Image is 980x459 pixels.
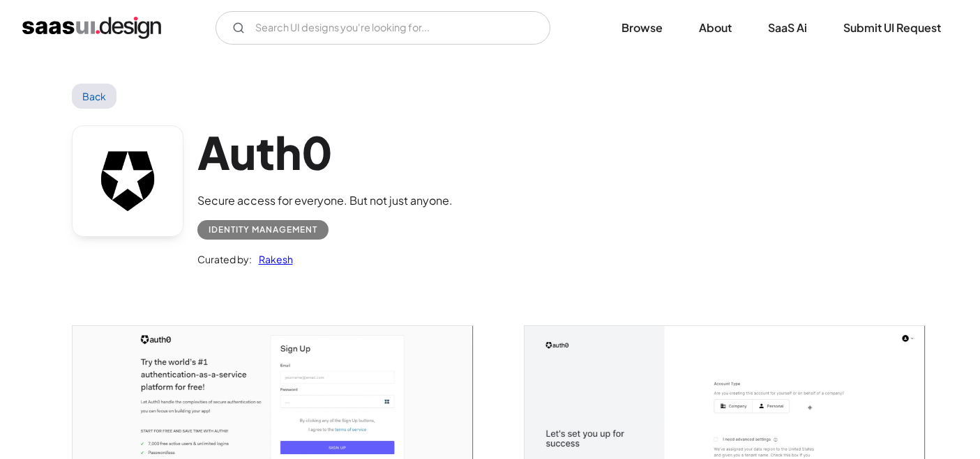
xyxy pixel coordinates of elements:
a: SaaS Ai [751,13,824,43]
a: Submit UI Request [827,13,958,43]
a: Rakesh [252,251,293,267]
a: home [22,17,161,39]
a: About [682,13,748,43]
div: Identity Management [209,221,317,238]
input: Search UI designs you're looking for... [216,11,550,45]
h1: Auth0 [197,125,453,179]
a: Back [72,84,117,109]
a: Browse [605,13,679,43]
div: Secure access for everyone. But not just anyone. [197,192,453,209]
form: Email Form [216,11,550,45]
div: Curated by: [197,251,252,267]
